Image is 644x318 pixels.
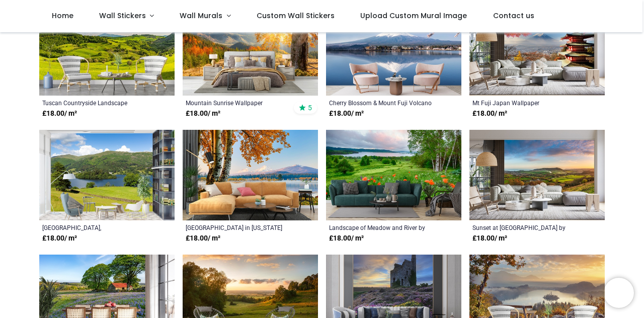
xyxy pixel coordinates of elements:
[52,11,73,21] span: Home
[257,11,335,21] span: Custom Wall Stickers
[472,109,507,119] strong: £ 18.00 / m²
[42,109,77,119] strong: £ 18.00 / m²
[186,223,289,231] a: [GEOGRAPHIC_DATA] in [US_STATE] by [PERSON_NAME]
[329,233,364,244] strong: £ 18.00 / m²
[329,109,364,119] strong: £ 18.00 / m²
[186,233,220,244] strong: £ 18.00 / m²
[472,223,576,231] a: Sunset at [GEOGRAPHIC_DATA] by [PERSON_NAME]
[183,5,318,96] img: Mountain Sunrise Wall Mural Wallpaper
[186,99,289,107] a: Mountain Sunrise Wallpaper
[42,233,77,244] strong: £ 18.00 / m²
[39,5,175,96] img: Tuscan Countryside Landscape Wall Mural Wallpaper
[39,130,175,220] img: Lake Grasmere, Lake District Landscape Wall Mural Wallpaper
[308,103,312,112] span: 5
[42,223,145,231] a: [GEOGRAPHIC_DATA], [GEOGRAPHIC_DATA] Landscape Wallpaper
[329,99,432,107] a: Cherry Blossom & Mount Fuji Volcano Wallpaper
[183,130,318,220] img: Black Butte Ranch in Oregon Wall Mural by Hollice Looney - Danita Delimont
[472,99,576,107] a: Mt Fuji Japan Wallpaper
[326,130,461,220] img: Landscape of Meadow and River Wall Mural by Jaynes Gallery - Danita Delimont
[99,11,146,21] span: Wall Stickers
[472,233,507,244] strong: £ 18.00 / m²
[604,278,634,308] iframe: Brevo live chat
[329,223,432,231] a: Landscape of Meadow and River by [PERSON_NAME] Gallery
[186,109,220,119] strong: £ 18.00 / m²
[469,130,605,220] img: Sunset at Fire Beacon Hill Wall Mural by Gary Holpin
[42,99,145,107] a: Tuscan Countryside Landscape Wallpaper
[469,5,605,96] img: Mt Fuji Japan Wall Mural Wallpaper
[326,5,461,96] img: Cherry Blossom & Mount Fuji Volcano Wall Mural Wallpaper
[360,11,467,21] span: Upload Custom Mural Image
[180,11,222,21] span: Wall Murals
[493,11,534,21] span: Contact us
